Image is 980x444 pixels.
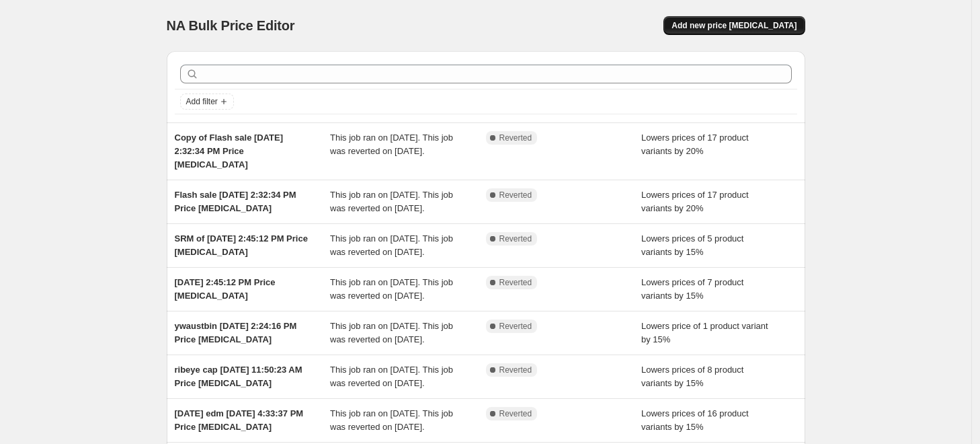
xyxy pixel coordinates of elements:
[499,321,532,332] span: Reverted
[330,321,453,344] span: This job ran on [DATE]. This job was reverted on [DATE].
[175,277,276,301] span: [DATE] 2:45:12 PM Price [MEDICAL_DATA]
[186,96,218,107] span: Add filter
[499,277,532,288] span: Reverted
[641,277,743,301] span: Lowers prices of 7 product variants by 15%
[167,18,295,33] span: NA Bulk Price Editor
[499,233,532,244] span: Reverted
[175,321,297,344] span: ywaustbin [DATE] 2:24:16 PM Price [MEDICAL_DATA]
[180,94,234,110] button: Add filter
[175,408,304,432] span: [DATE] edm [DATE] 4:33:37 PM Price [MEDICAL_DATA]
[330,408,453,432] span: This job ran on [DATE]. This job was reverted on [DATE].
[499,408,532,419] span: Reverted
[641,365,743,388] span: Lowers prices of 8 product variants by 15%
[175,190,296,213] span: Flash sale [DATE] 2:32:34 PM Price [MEDICAL_DATA]
[175,233,308,257] span: SRM of [DATE] 2:45:12 PM Price [MEDICAL_DATA]
[330,233,453,257] span: This job ran on [DATE]. This job was reverted on [DATE].
[330,277,453,301] span: This job ran on [DATE]. This job was reverted on [DATE].
[671,20,797,31] span: Add new price [MEDICAL_DATA]
[330,133,453,156] span: This job ran on [DATE]. This job was reverted on [DATE].
[499,190,532,200] span: Reverted
[499,365,532,375] span: Reverted
[499,133,532,143] span: Reverted
[175,365,302,388] span: ribeye cap [DATE] 11:50:23 AM Price [MEDICAL_DATA]
[641,233,743,257] span: Lowers prices of 5 product variants by 15%
[641,190,749,213] span: Lowers prices of 17 product variants by 20%
[641,133,749,156] span: Lowers prices of 17 product variants by 20%
[330,190,453,213] span: This job ran on [DATE]. This job was reverted on [DATE].
[175,133,284,170] span: Copy of Flash sale [DATE] 2:32:34 PM Price [MEDICAL_DATA]
[663,16,805,35] button: Add new price [MEDICAL_DATA]
[330,365,453,388] span: This job ran on [DATE]. This job was reverted on [DATE].
[641,408,749,432] span: Lowers prices of 16 product variants by 15%
[641,321,768,344] span: Lowers price of 1 product variant by 15%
